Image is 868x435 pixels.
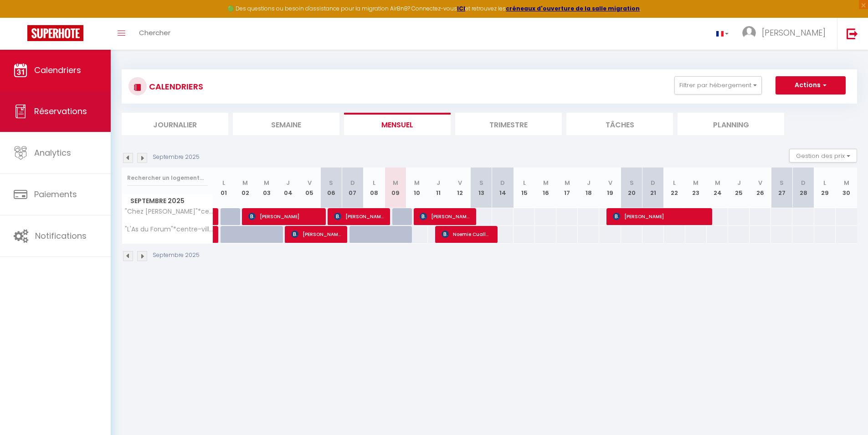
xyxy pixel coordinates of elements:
[342,168,363,208] th: 07
[385,168,406,208] th: 09
[471,168,492,208] th: 13
[320,168,342,208] th: 06
[771,168,792,208] th: 27
[776,76,846,94] button: Actions
[479,178,483,187] abbr: S
[514,168,535,208] th: 15
[587,178,591,187] abbr: J
[844,178,849,187] abbr: M
[264,178,269,187] abbr: M
[308,178,312,187] abbr: V
[27,25,83,41] img: Super Booking
[248,208,320,225] span: [PERSON_NAME]
[823,178,826,187] abbr: L
[535,168,556,208] th: 16
[299,168,320,208] th: 05
[492,168,514,208] th: 14
[291,225,341,243] span: [PERSON_NAME]
[674,76,762,94] button: Filtrer par hébergement
[814,168,836,208] th: 29
[693,178,699,187] abbr: M
[34,147,71,158] span: Analytics
[123,226,215,233] span: "L'As du Forum"*centre-ville*[GEOGRAPHIC_DATA]
[428,168,449,208] th: 11
[715,178,720,187] abbr: M
[500,178,505,187] abbr: D
[256,168,277,208] th: 03
[153,153,200,162] p: Septembre 2025
[847,28,858,39] img: logout
[153,251,200,260] p: Septembre 2025
[393,178,398,187] abbr: M
[801,178,806,187] abbr: D
[742,26,756,40] img: ...
[737,178,741,187] abbr: J
[707,168,728,208] th: 24
[139,28,170,37] span: Chercher
[127,170,208,186] input: Rechercher un logement...
[34,189,77,200] span: Paiements
[442,225,492,243] span: Noemie Cuallado
[556,168,578,208] th: 17
[277,168,299,208] th: 04
[329,178,333,187] abbr: S
[222,178,225,187] abbr: L
[673,178,676,187] abbr: L
[350,178,355,187] abbr: D
[758,178,762,187] abbr: V
[762,27,826,38] span: [PERSON_NAME]
[578,168,599,208] th: 18
[147,76,203,97] h3: CALENDRIERS
[420,208,470,225] span: [PERSON_NAME]
[651,178,655,187] abbr: D
[35,230,87,241] span: Notifications
[449,168,471,208] th: 12
[334,208,384,225] span: [PERSON_NAME]
[123,208,215,215] span: "Chez [PERSON_NAME]"*centre ville*[GEOGRAPHIC_DATA]*calme et climatisé
[599,168,621,208] th: 19
[122,113,228,135] li: Journalier
[642,168,664,208] th: 21
[286,178,290,187] abbr: J
[630,178,634,187] abbr: S
[678,113,784,135] li: Planning
[458,178,462,187] abbr: V
[344,113,451,135] li: Mensuel
[543,178,549,187] abbr: M
[242,178,248,187] abbr: M
[34,105,87,117] span: Réservations
[213,168,235,208] th: 01
[34,64,81,76] span: Calendriers
[685,168,707,208] th: 23
[363,168,385,208] th: 08
[780,178,784,187] abbr: S
[437,178,440,187] abbr: J
[735,18,837,50] a: ... [PERSON_NAME]
[664,168,685,208] th: 22
[750,168,771,208] th: 26
[457,5,465,12] a: ICI
[621,168,642,208] th: 20
[836,168,857,208] th: 30
[608,178,612,187] abbr: V
[132,18,177,50] a: Chercher
[523,178,526,187] abbr: L
[233,113,339,135] li: Semaine
[414,178,420,187] abbr: M
[566,113,673,135] li: Tâches
[613,208,706,225] span: [PERSON_NAME]
[506,5,640,12] a: créneaux d'ouverture de la salle migration
[7,4,35,31] button: Ouvrir le widget de chat LiveChat
[373,178,375,187] abbr: L
[728,168,750,208] th: 25
[406,168,427,208] th: 10
[122,194,213,208] span: Septembre 2025
[235,168,256,208] th: 02
[792,168,814,208] th: 28
[565,178,570,187] abbr: M
[789,149,857,162] button: Gestion des prix
[455,113,562,135] li: Trimestre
